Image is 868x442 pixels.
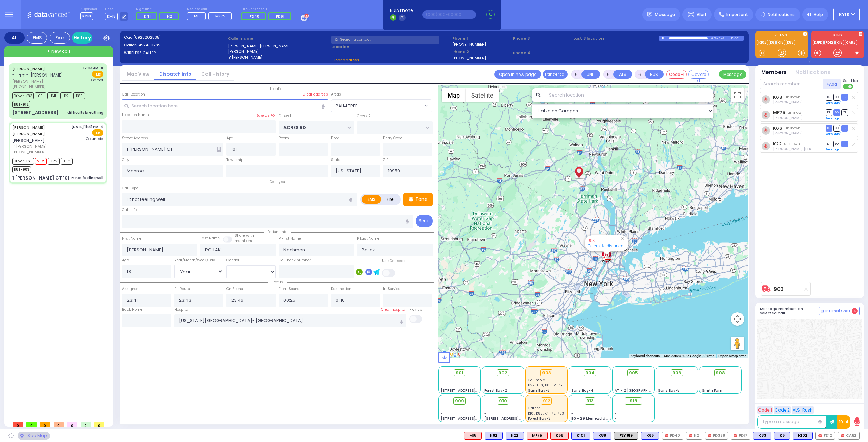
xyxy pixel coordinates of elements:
button: +Add [823,79,841,89]
div: - [615,416,652,421]
a: K6 [769,40,776,45]
span: 913 [586,398,594,404]
label: Location Name [122,112,149,118]
a: Send again [826,132,844,136]
label: On Scene [226,286,243,292]
span: Alert [697,12,707,18]
span: BUS-903 [12,166,31,173]
button: Code 2 [774,406,791,414]
span: 0 [67,422,77,427]
button: Transfer call [543,70,568,79]
span: [STREET_ADDRESS][PERSON_NAME] [441,388,505,393]
div: FD328 [705,432,728,440]
div: BLS [593,432,611,440]
button: Message [719,70,746,79]
label: State [331,157,340,163]
img: red-radio-icon.svg [708,434,711,437]
span: K101, K88, K41, K2, K83 [528,411,564,416]
div: K68 [550,432,569,440]
label: [PERSON_NAME] [PERSON_NAME] [228,43,329,49]
span: PALM TREE [331,100,423,112]
div: K22 [506,432,524,440]
div: Year/Month/Week/Day [174,258,223,263]
a: Send again [826,101,844,105]
span: unknown [785,94,801,100]
span: Sanz Bay-4 [571,388,593,393]
label: Lines [105,7,129,12]
label: Hospital [174,307,189,312]
span: - [571,411,573,416]
div: 912 [541,397,552,405]
button: Members [761,69,787,77]
span: Phone 1 [452,36,511,41]
span: K22 [48,158,60,165]
span: Shulem Mier Torim [773,146,833,151]
span: - [571,378,573,383]
span: ✕ [100,65,103,71]
button: Map camera controls [731,312,744,326]
div: K66 [641,432,659,440]
span: ✕ [100,124,103,130]
span: K41 [47,92,59,99]
span: [PHONE_NUMBER] [12,149,46,155]
label: ר' [PERSON_NAME] [228,55,329,60]
span: SO [833,125,840,131]
span: K88 [73,92,85,99]
span: 918 [630,398,637,404]
span: - [571,406,573,411]
span: 905 [629,370,638,376]
input: Search hospital [174,314,407,327]
label: KJFD [811,34,864,38]
span: Important [726,12,748,18]
div: Fire [50,32,70,44]
span: TR [841,141,848,147]
a: K83 [786,40,795,45]
a: 903 [774,287,784,292]
a: K102 [757,40,768,45]
label: Clear hospital [381,307,406,312]
input: Search location [545,88,714,102]
button: KY18 [833,8,860,21]
span: M6 [194,13,200,19]
label: Fire [381,195,400,204]
label: Save as POI [256,113,276,118]
label: Floor [331,135,339,141]
a: Open this area in Google Maps (opens a new window) [440,350,462,358]
span: Send text [843,78,860,83]
p: Tone [415,196,428,203]
span: Other building occupants [217,147,221,152]
a: K22 [773,141,782,146]
div: - [615,411,652,416]
div: difficulty breathing [67,110,103,115]
label: Call Type [122,186,138,191]
span: SO [833,141,840,147]
span: Forest Bay-2 [484,388,507,393]
div: K101 [571,432,590,440]
span: PALM TREE [331,99,432,112]
span: 0 [40,422,50,427]
div: ALS [464,432,482,440]
a: Map View [122,71,154,77]
div: BLS [485,432,503,440]
span: 12:03 AM [83,66,98,71]
div: M15 [464,432,482,440]
span: + New call [47,48,70,55]
a: K68 [773,94,782,100]
div: MOSHE YIDA POLLAK [573,160,585,180]
span: - [484,406,486,411]
span: [STREET_ADDRESS][PERSON_NAME] [484,416,548,421]
img: comment-alt.png [821,310,824,313]
label: [PHONE_NUMBER] [452,42,486,47]
div: See map [18,432,50,440]
button: UNIT [581,70,600,79]
span: PALM TREE [336,103,358,109]
span: K68 [61,158,73,165]
a: K66 [773,126,782,131]
label: Areas [331,92,341,97]
span: AT - 2 [GEOGRAPHIC_DATA] [615,388,665,393]
span: - [658,383,660,388]
span: Columbia [528,378,545,383]
label: Street Address [122,135,148,141]
label: From Scene [279,286,299,292]
span: [DATE] 11:41 PM [71,124,98,129]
